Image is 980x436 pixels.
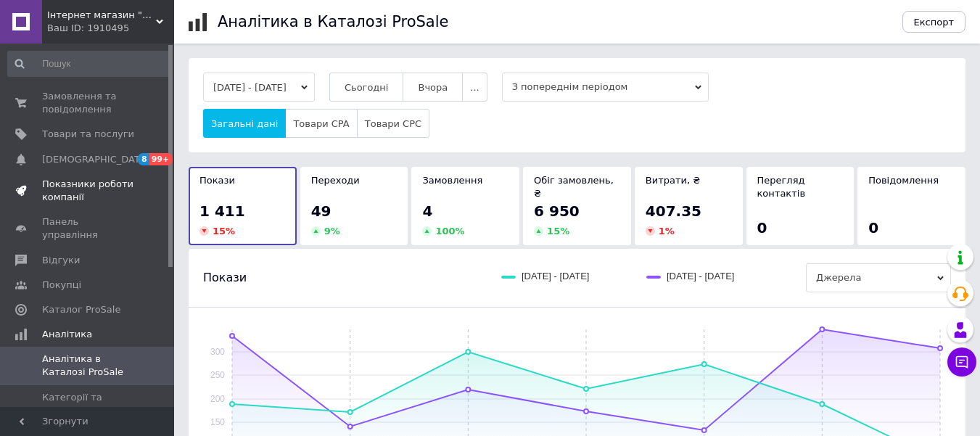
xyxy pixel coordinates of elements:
span: Категорії та товари [42,391,134,417]
input: Пошук [7,51,171,77]
span: 0 [868,219,878,236]
button: [DATE] - [DATE] [203,73,315,102]
span: 49 [311,202,332,220]
span: Каталог ProSale [42,303,120,316]
span: 1 411 [199,202,245,220]
span: Замовлення та повідомлення [42,90,134,116]
span: 1 % [659,226,675,236]
span: Сьогодні [345,82,389,93]
span: Загальні дані [211,118,278,129]
span: Вчора [418,82,448,93]
span: 4 [422,202,432,220]
span: Перегляд контактів [757,175,806,199]
span: Показники роботи компанії [42,178,134,204]
button: ... [462,73,487,102]
span: 0 [757,219,767,236]
span: Замовлення [422,175,482,186]
span: Повідомлення [868,175,939,186]
button: Сьогодні [329,73,404,102]
span: Товари CPC [365,118,421,129]
h1: Аналітика в Каталозі ProSale [218,13,448,30]
span: Панель управління [42,215,134,242]
button: Вчора [403,73,463,102]
span: Покази [199,175,235,186]
button: Товари CPC [357,109,429,138]
span: З попереднім періодом [502,73,709,102]
span: Товари та послуги [42,128,134,141]
span: Покази [203,270,247,286]
span: Обіг замовлень, ₴ [534,175,614,199]
span: Переходи [311,175,360,186]
span: Аналітика в Каталозі ProSale [42,353,134,379]
span: 100 % [435,226,464,236]
text: 300 [210,347,225,357]
span: [DEMOGRAPHIC_DATA] [42,153,149,166]
span: 15 % [213,226,235,236]
span: Інтернет магазин "АЛЬКАТ" [47,9,156,22]
span: 99+ [149,153,173,165]
span: Джерела [806,263,951,292]
text: 150 [210,417,225,427]
span: 8 [138,153,149,165]
button: Товари CPA [285,109,357,138]
span: 15 % [547,226,569,236]
span: Відгуки [42,254,80,267]
span: 407.35 [646,202,701,220]
div: Ваш ID: 1910495 [47,22,174,35]
span: Товари CPA [293,118,349,129]
span: ... [470,82,479,93]
button: Експорт [902,11,966,33]
span: 9 % [324,226,340,236]
button: Загальні дані [203,109,286,138]
button: Чат з покупцем [947,347,976,377]
text: 200 [210,394,225,404]
span: 6 950 [534,202,580,220]
span: Експорт [914,17,955,28]
span: Покупці [42,279,81,292]
text: 250 [210,370,225,380]
span: Аналітика [42,328,92,341]
span: Витрати, ₴ [646,175,701,186]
